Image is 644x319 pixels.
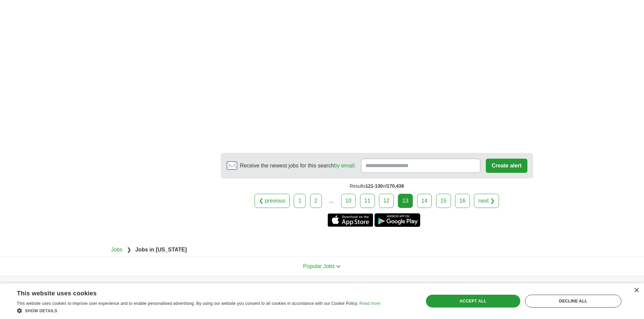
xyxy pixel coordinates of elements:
[17,307,380,314] div: Show details
[303,263,335,269] span: Popular Jobs
[426,295,520,308] div: Accept all
[428,276,533,295] h4: Country selection
[455,194,470,208] a: 16
[221,179,533,194] div: Results of
[255,194,290,208] a: ❮ previous
[359,301,380,306] a: Read more, opens a new window
[336,265,341,268] img: toggle icon
[294,194,306,208] a: 1
[474,194,499,208] a: next ❯
[525,295,621,308] div: Decline all
[436,194,451,208] a: 15
[417,194,432,208] a: 14
[111,247,123,252] a: Jobs
[365,183,383,189] span: 121-130
[17,301,358,306] span: This website uses cookies to improve user experience and to enable personalised advertising. By u...
[375,213,420,227] a: Get the Android app
[360,194,375,208] a: 11
[310,194,322,208] a: 2
[379,194,394,208] a: 12
[334,163,354,168] a: by email
[341,194,356,208] a: 10
[634,288,639,293] div: Close
[387,183,404,189] span: 170,438
[325,194,338,208] div: ...
[17,287,363,297] div: This website uses cookies
[398,194,413,208] div: 13
[486,159,527,173] button: Create alert
[127,247,131,252] span: ❯
[328,213,373,227] a: Get the iPhone app
[135,247,187,252] strong: Jobs in [US_STATE]
[25,309,57,313] span: Show details
[240,162,356,170] span: Receive the newest jobs for this search :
